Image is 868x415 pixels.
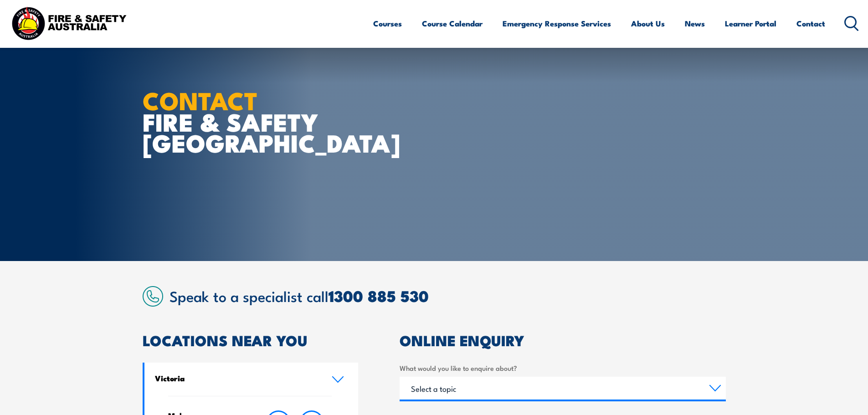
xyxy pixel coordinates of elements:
a: Emergency Response Services [503,11,611,36]
h2: Speak to a specialist call [169,287,726,304]
a: Course Calendar [422,11,483,36]
h4: Victoria [155,373,318,383]
a: Learner Portal [725,11,776,36]
a: Contact [796,11,825,36]
a: Courses [373,11,402,36]
a: 1300 885 530 [329,283,429,307]
h2: ONLINE ENQUIRY [400,333,726,346]
h2: LOCATIONS NEAR YOU [143,333,359,346]
h1: FIRE & SAFETY [GEOGRAPHIC_DATA] [143,89,368,153]
a: News [685,11,705,36]
strong: CONTACT [143,81,258,118]
a: About Us [631,11,665,36]
label: What would you like to enquire about? [400,363,726,373]
a: Victoria [144,363,359,396]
